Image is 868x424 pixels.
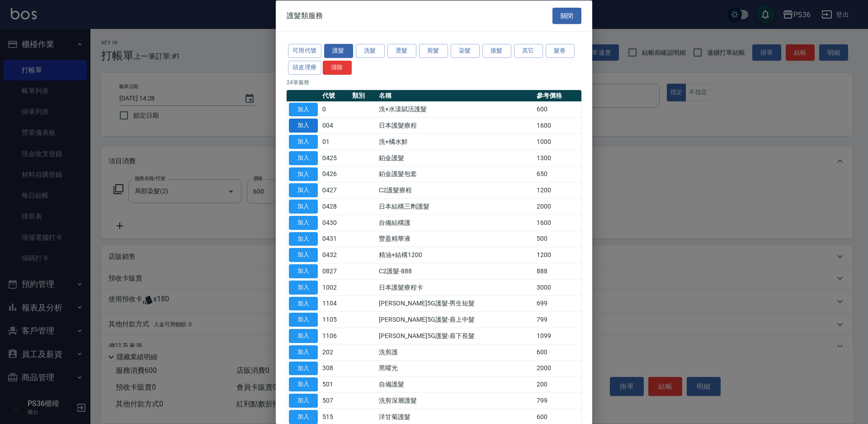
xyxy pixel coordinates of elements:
td: 日本護髮療程 [377,117,534,133]
button: 加入 [289,183,318,197]
td: 507 [320,392,350,409]
button: 加入 [289,329,318,343]
td: 3000 [534,279,581,295]
button: 加入 [289,280,318,294]
td: 799 [534,311,581,328]
td: 自備結構護 [377,214,534,231]
td: 鉑金護髮 [377,150,534,166]
button: 加入 [289,248,318,262]
button: 其它 [514,44,543,58]
td: 日本結構三劑護髮 [377,198,534,214]
td: 精油+結構1200 [377,247,534,263]
td: 308 [320,360,350,376]
td: 0 [320,101,350,118]
td: 200 [534,376,581,392]
td: 01 [320,133,350,150]
td: 1105 [320,311,350,328]
td: 004 [320,117,350,133]
button: 可用代號 [288,44,321,58]
td: 888 [534,263,581,279]
button: 加入 [289,135,318,149]
td: 洗+水漾賦活護髮 [377,101,534,118]
td: 1600 [534,117,581,133]
td: 0430 [320,214,350,231]
td: 0426 [320,166,350,182]
button: 加入 [289,167,318,181]
td: 2000 [534,360,581,376]
td: 豐盈精華液 [377,231,534,247]
td: 0432 [320,247,350,263]
span: 護髮類服務 [287,11,323,20]
button: 接髮 [482,44,511,58]
button: 加入 [289,313,318,327]
td: 500 [534,231,581,247]
td: 650 [534,166,581,182]
td: 1300 [534,150,581,166]
button: 加入 [289,215,318,229]
td: C2護髮-888 [377,263,534,279]
th: 名稱 [377,90,534,101]
button: 髮卷 [546,44,575,58]
button: 加入 [289,102,318,116]
button: 燙髮 [387,44,416,58]
td: 501 [320,376,350,392]
button: 清除 [323,60,352,74]
td: 1002 [320,279,350,295]
td: 0428 [320,198,350,214]
td: 0431 [320,231,350,247]
p: 24 筆服務 [287,78,581,86]
td: 1600 [534,214,581,231]
th: 參考價格 [534,90,581,101]
td: 0827 [320,263,350,279]
td: 699 [534,295,581,312]
th: 類別 [350,90,377,101]
td: 600 [534,101,581,118]
button: 加入 [289,410,318,424]
td: [PERSON_NAME]5G護髮-男生短髮 [377,295,534,312]
td: [PERSON_NAME]5G護髮-肩上中髮 [377,311,534,328]
button: 加入 [289,264,318,278]
button: 加入 [289,200,318,214]
button: 染髮 [451,44,480,58]
td: 洗剪護 [377,344,534,360]
button: 洗髮 [356,44,385,58]
td: 1200 [534,182,581,198]
td: 1106 [320,328,350,344]
button: 加入 [289,345,318,359]
button: 加入 [289,361,318,375]
button: 剪髮 [419,44,448,58]
button: 加入 [289,151,318,165]
button: 加入 [289,119,318,133]
button: 加入 [289,377,318,391]
button: 關閉 [552,7,581,24]
td: 2000 [534,198,581,214]
td: 黑曜光 [377,360,534,376]
button: 加入 [289,296,318,310]
td: 799 [534,392,581,409]
td: [PERSON_NAME]5G護髮-肩下長髮 [377,328,534,344]
td: C2護髮療程 [377,182,534,198]
td: 自備護髮 [377,376,534,392]
td: 1000 [534,133,581,150]
button: 加入 [289,394,318,408]
td: 202 [320,344,350,360]
td: 洗+橘水鮮 [377,133,534,150]
td: 600 [534,344,581,360]
td: 0427 [320,182,350,198]
button: 護髮 [324,44,353,58]
td: 1099 [534,328,581,344]
button: 加入 [289,232,318,246]
td: 0425 [320,150,350,166]
td: 洗剪深層護髮 [377,392,534,409]
th: 代號 [320,90,350,101]
td: 1200 [534,247,581,263]
button: 頭皮理療 [288,60,321,74]
td: 日本護髮療程卡 [377,279,534,295]
td: 1104 [320,295,350,312]
td: 鉑金護髮包套 [377,166,534,182]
